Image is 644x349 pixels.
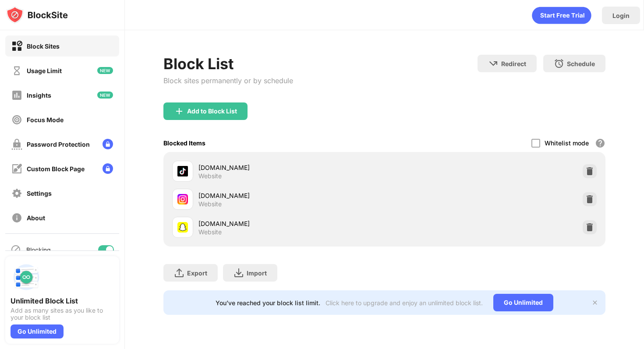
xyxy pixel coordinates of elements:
[27,116,64,123] div: Focus Mode
[27,92,51,99] div: Insights
[103,139,113,149] img: lock-menu.svg
[103,163,113,174] img: lock-menu.svg
[198,228,222,236] div: Website
[11,114,22,125] img: focus-off.svg
[6,6,68,24] img: logo-blocksite.svg
[198,200,222,208] div: Website
[27,141,90,148] div: Password Protection
[532,7,591,24] div: animation
[198,172,222,180] div: Website
[27,67,62,74] div: Usage Limit
[177,194,188,204] img: favicons
[27,165,85,173] div: Custom Block Page
[11,307,114,321] div: Add as many sites as you like to your block list
[11,324,64,338] div: Go Unlimited
[198,219,384,228] div: [DOMAIN_NAME]
[501,60,526,67] div: Redirect
[567,60,595,67] div: Schedule
[27,42,60,50] div: Block Sites
[247,269,267,277] div: Import
[11,90,22,101] img: insights-off.svg
[11,212,22,223] img: about-off.svg
[11,65,22,76] img: time-usage-off.svg
[27,214,45,222] div: About
[11,296,114,305] div: Unlimited Block List
[27,190,52,197] div: Settings
[11,163,22,174] img: customize-block-page-off.svg
[11,139,22,150] img: password-protection-off.svg
[198,191,384,200] div: [DOMAIN_NAME]
[612,12,630,19] div: Login
[177,222,188,233] img: favicons
[97,92,113,99] img: new-icon.svg
[187,269,207,277] div: Export
[493,294,553,311] div: Go Unlimited
[216,299,320,307] div: You’ve reached your block list limit.
[591,299,598,306] img: x-button.svg
[177,166,188,176] img: favicons
[326,299,483,307] div: Click here to upgrade and enjoy an unlimited block list.
[11,244,21,255] img: blocking-icon.svg
[187,108,237,115] div: Add to Block List
[11,41,22,52] img: block-on.svg
[11,261,42,293] img: push-block-list.svg
[163,55,293,73] div: Block List
[163,76,293,85] div: Block sites permanently or by schedule
[11,188,22,199] img: settings-off.svg
[26,246,51,254] div: Blocking
[198,163,384,172] div: [DOMAIN_NAME]
[545,139,589,147] div: Whitelist mode
[97,67,113,74] img: new-icon.svg
[163,139,205,147] div: Blocked Items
